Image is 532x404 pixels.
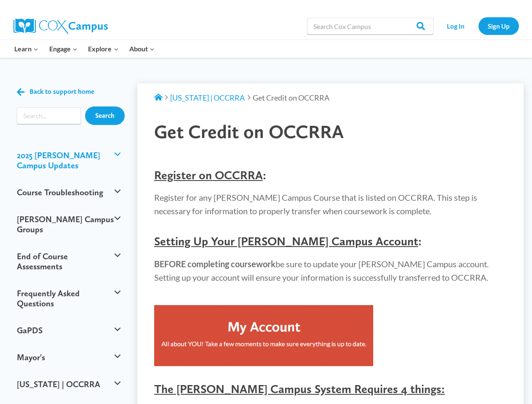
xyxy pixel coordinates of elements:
span: Setting Up Your [PERSON_NAME] Campus Account [154,234,418,248]
img: Cox Campus [13,19,108,34]
span: Get Credit on OCCRRA [253,93,329,102]
p: Register for any [PERSON_NAME] Campus Course that is listed on OCCRRA. This step is necessary for... [154,191,507,218]
button: [PERSON_NAME] Campus Groups [13,206,125,243]
button: Child menu of Explore [83,40,124,58]
span: The [PERSON_NAME] Campus System Requires 4 things: [154,382,445,396]
form: Search form [17,107,81,124]
span: Get Credit on OCCRRA [154,120,344,143]
a: Log In [438,17,474,35]
button: Child menu of About [124,40,160,58]
a: [US_STATE] | OCCRRA [170,93,245,102]
h4: : [154,168,507,183]
button: GaPDS [13,317,125,344]
p: be sure to update your [PERSON_NAME] Campus account. Setting up your account will ensure your inf... [154,257,507,284]
input: Search Cox Campus [307,18,433,35]
a: Support Home [154,93,163,102]
button: Child menu of Engage [44,40,83,58]
input: Search input [17,107,81,124]
h4: : [154,234,507,249]
span: Register on OCCRRA [154,168,263,182]
button: 2025 [PERSON_NAME] Campus Updates [13,142,125,179]
a: Sign Up [479,17,519,35]
button: End of Course Assessments [13,243,125,280]
nav: Primary Navigation [9,40,160,58]
button: Course Troubleshooting [13,179,125,206]
button: Mayor's [13,344,125,371]
button: Child menu of Learn [9,40,44,58]
strong: BEFORE completing coursework [154,259,275,269]
nav: Secondary Navigation [438,17,519,35]
button: Frequently Asked Questions [13,280,125,317]
input: Search [85,106,125,125]
a: Back to support home [17,86,94,98]
button: [US_STATE] | OCCRRA [13,371,125,398]
span: Back to support home [29,88,94,96]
